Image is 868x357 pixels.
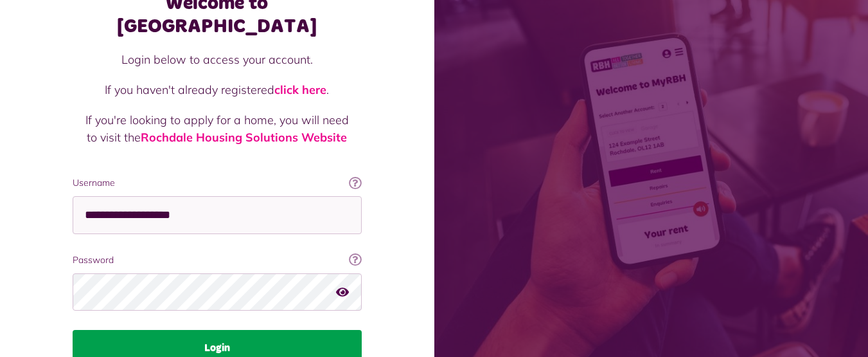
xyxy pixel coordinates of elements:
[85,81,349,98] p: If you haven't already registered .
[85,111,349,146] p: If you're looking to apply for a home, you will need to visit the
[141,130,347,145] a: Rochdale Housing Solutions Website
[73,176,362,190] label: Username
[274,82,326,97] a: click here
[85,51,349,68] p: Login below to access your account.
[73,253,362,267] label: Password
